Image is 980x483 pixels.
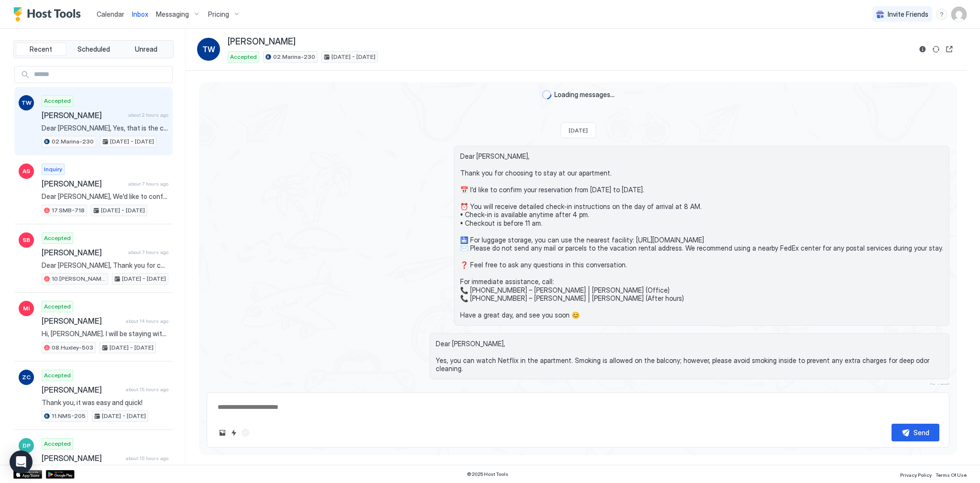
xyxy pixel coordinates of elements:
[936,9,947,20] div: menu
[156,10,189,19] span: Messaging
[44,371,71,380] span: Accepted
[208,10,229,19] span: Pricing
[22,236,30,244] span: SB
[888,10,928,19] span: Invite Friends
[42,329,168,338] span: Hi, [PERSON_NAME]. I will be staying with our two dogs, a Havanese and a Portuguese water dog, bo...
[52,412,86,420] span: 11.NMS-205
[23,304,30,313] span: MI
[460,152,943,319] span: Dear [PERSON_NAME], Thank you for choosing to stay at our apartment. 📅 I’d like to confirm your r...
[900,472,932,478] span: Privacy Policy
[42,192,168,201] span: Dear [PERSON_NAME], We'd like to confirm the apartment's location at 📍 [STREET_ADDRESS]❗️. The pr...
[22,373,31,382] span: ZC
[44,234,71,242] span: Accepted
[110,137,154,146] span: [DATE] - [DATE]
[13,7,85,22] a: Host Tools Logo
[554,90,615,99] span: Loading messages...
[331,53,375,61] span: [DATE] - [DATE]
[97,9,124,19] a: Calendar
[202,44,215,55] span: TW
[900,469,932,479] a: Privacy Policy
[22,441,31,450] span: DP
[42,248,124,257] span: [PERSON_NAME]
[944,44,955,55] button: Open reservation
[42,261,168,270] span: Dear [PERSON_NAME], Thank you for choosing to stay at our apartment. 📅 I’d like to confirm your r...
[128,112,168,118] span: about 2 hours ago
[110,343,154,352] span: [DATE] - [DATE]
[42,124,168,132] span: Dear [PERSON_NAME], Yes, that is the correct address for the apartment: [STREET_ADDRESS]. If you ...
[42,385,122,395] span: [PERSON_NAME]
[52,274,106,283] span: 10.[PERSON_NAME]-203
[44,165,62,174] span: Inquiry
[930,44,942,55] button: Sync reservation
[951,7,967,22] div: User profile
[44,97,71,105] span: Accepted
[68,43,119,56] button: Scheduled
[217,427,228,439] button: Upload image
[97,10,124,18] span: Calendar
[122,274,166,283] span: [DATE] - [DATE]
[936,472,967,478] span: Terms Of Use
[13,40,174,58] div: tab-group
[914,428,929,438] div: Send
[44,302,71,311] span: Accepted
[121,43,171,56] button: Unread
[42,398,168,407] span: Thank you, it was easy and quick!
[228,427,240,439] button: Quick reply
[135,45,157,54] span: Unread
[52,343,93,352] span: 08.Huxley-503
[892,424,939,441] button: Send
[128,249,168,255] span: about 7 hours ago
[228,36,296,47] span: [PERSON_NAME]
[77,45,110,54] span: Scheduled
[44,439,71,448] span: Accepted
[132,10,148,18] span: Inbox
[102,412,146,420] span: [DATE] - [DATE]
[128,181,168,187] span: about 7 hours ago
[30,66,172,83] input: Input Field
[936,469,967,479] a: Terms Of Use
[569,127,588,134] span: [DATE]
[42,179,124,188] span: [PERSON_NAME]
[126,455,168,461] span: about 15 hours ago
[10,450,33,473] div: Open Intercom Messenger
[436,340,943,373] span: Dear [PERSON_NAME], Yes, you can watch Netflix in the apartment. Smoking is allowed on the balcon...
[930,382,949,389] span: [DATE]
[132,9,148,19] a: Inbox
[542,90,551,99] div: loading
[101,206,145,215] span: [DATE] - [DATE]
[467,471,508,477] span: © 2025 Host Tools
[22,99,32,107] span: TW
[13,470,42,479] a: App Store
[30,45,52,54] span: Recent
[42,453,122,463] span: [PERSON_NAME]
[42,316,122,326] span: [PERSON_NAME]
[16,43,66,56] button: Recent
[917,44,928,55] button: Reservation information
[52,206,85,215] span: 17.SMB-718
[126,318,168,324] span: about 14 hours ago
[46,470,75,479] a: Google Play Store
[273,53,315,61] span: 02.Marina-230
[22,167,30,176] span: AS
[42,110,124,120] span: [PERSON_NAME]
[126,386,168,393] span: about 15 hours ago
[230,53,257,61] span: Accepted
[52,137,94,146] span: 02.Marina-230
